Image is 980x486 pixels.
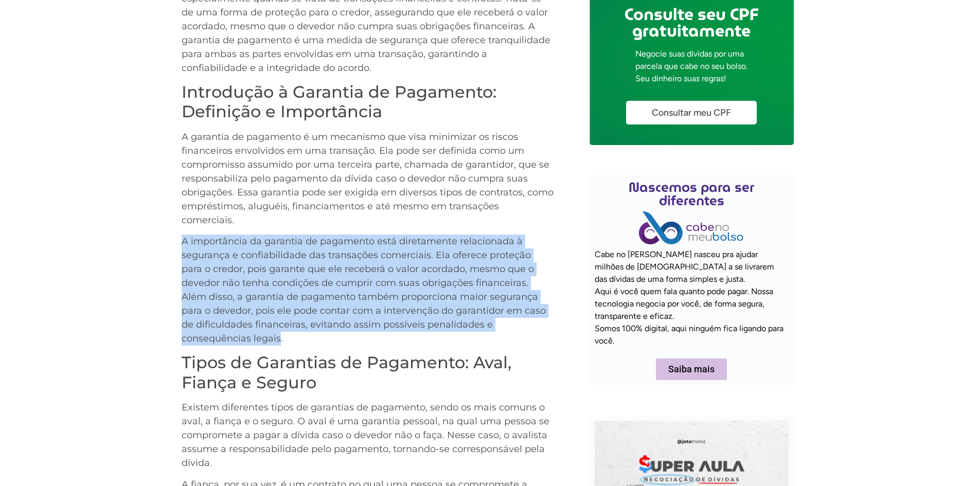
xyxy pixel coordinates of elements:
p: Negocie suas dívidas por uma parcela que cabe no seu bolso. Seu dinheiro suas regras! [635,48,747,85]
a: Consultar meu CPF [626,101,757,124]
img: Cabe no Meu Bolso [639,211,744,244]
p: Existem diferentes tipos de garantias de pagamento, sendo os mais comuns o aval, a fiança e o seg... [182,401,554,470]
span: Saiba mais [668,365,715,374]
span: Consultar meu CPF [652,108,731,117]
p: Cabe no [PERSON_NAME] nasceu pra ajudar milhões de [DEMOGRAPHIC_DATA] a se livrarem das dívidas d... [595,248,788,347]
h2: Consulte seu CPF gratuitamente [625,6,759,39]
h2: Tipos de Garantias de Pagamento: Aval, Fiança e Seguro [182,353,554,392]
p: A garantia de pagamento é um mecanismo que visa minimizar os riscos financeiros envolvidos em uma... [182,130,554,227]
h2: Introdução à Garantia de Pagamento: Definição e Importância [182,82,554,122]
a: Saiba mais [656,358,727,380]
h2: Nascemos para ser diferentes [595,181,788,207]
p: A importância da garantia de pagamento está diretamente relacionada à segurança e confiabilidade ... [182,235,554,346]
